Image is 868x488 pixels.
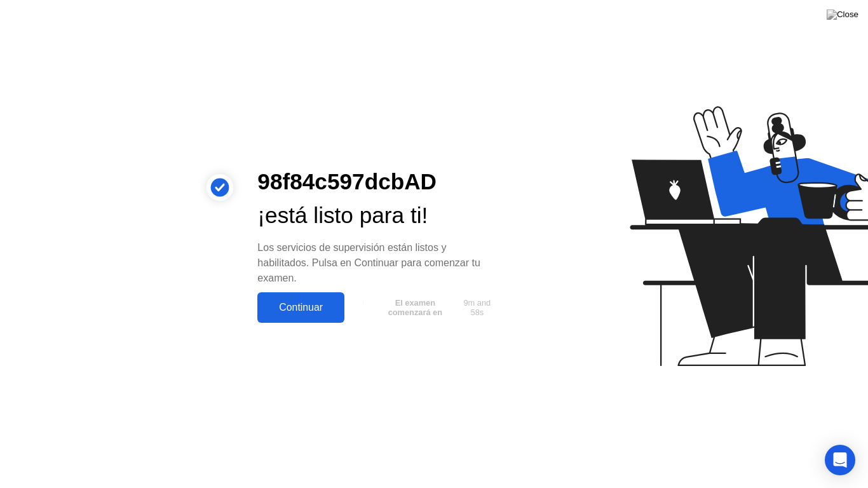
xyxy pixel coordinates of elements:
div: ¡está listo para ti! [257,199,500,233]
div: Los servicios de supervisión están listos y habilitados. Pulsa en Continuar para comenzar tu examen. [257,240,500,286]
div: 98f84c597dcbAD [257,165,500,199]
img: Close [827,10,858,20]
div: Open Intercom Messenger [825,445,855,475]
span: 9m and 58s [459,298,496,317]
button: Continuar [257,292,344,323]
div: Continuar [261,302,341,313]
button: El examen comenzará en9m and 58s [351,295,500,320]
